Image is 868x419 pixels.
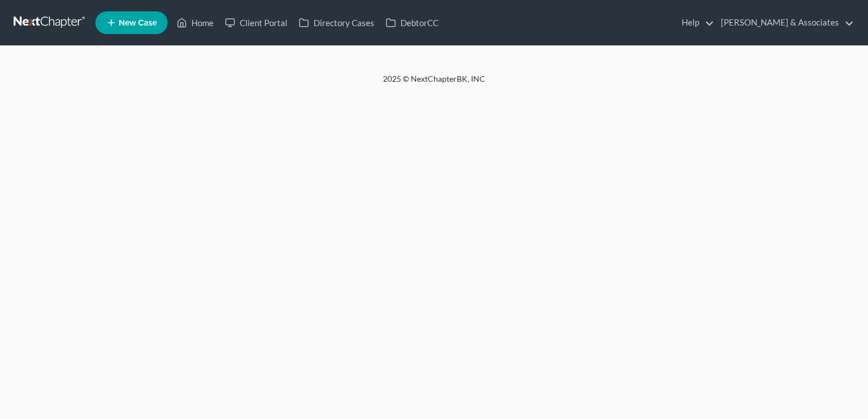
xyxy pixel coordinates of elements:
a: DebtorCC [380,12,444,33]
a: Help [676,12,714,33]
a: Home [171,12,219,33]
a: [PERSON_NAME] & Associates [715,12,854,33]
new-legal-case-button: New Case [95,11,168,34]
a: Client Portal [219,12,293,33]
a: Directory Cases [293,12,380,33]
div: 2025 © NextChapterBK, INC [110,73,758,94]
